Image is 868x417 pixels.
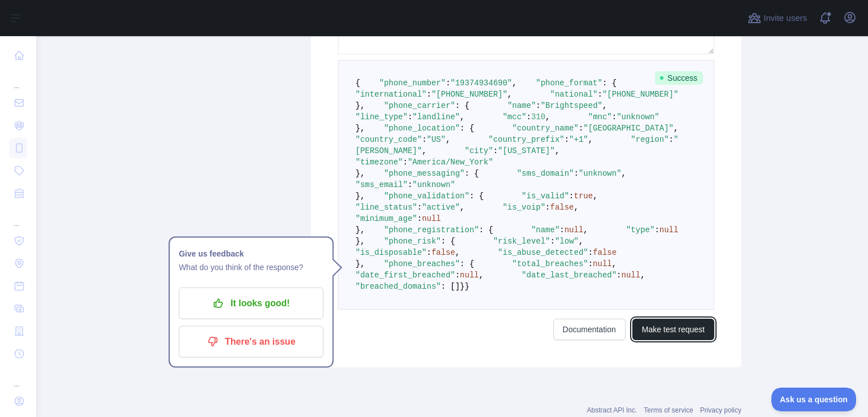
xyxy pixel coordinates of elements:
[531,112,545,121] span: 310
[422,203,460,212] span: "active"
[588,135,593,144] span: ,
[617,112,659,121] span: "unknown"
[355,203,417,212] span: "line_status"
[407,158,493,167] span: "America/New_York"
[427,90,431,99] span: :
[384,237,441,246] span: "phone_risk"
[455,248,459,257] span: ,
[187,332,315,351] p: There's an issue
[555,237,579,246] span: "low"
[413,180,455,189] span: "unknown"
[460,112,465,121] span: ,
[550,90,597,99] span: "national"
[598,90,602,99] span: :
[407,112,412,121] span: :
[569,135,588,144] span: "+1"
[602,79,617,88] span: : {
[498,146,555,155] span: "[US_STATE]"
[355,135,678,155] span: "[PERSON_NAME]"
[745,9,809,27] button: Invite users
[431,248,455,257] span: false
[555,146,559,155] span: ,
[9,206,27,228] div: ...
[655,71,703,85] span: Success
[441,282,460,291] span: : []
[465,146,493,155] span: "city"
[512,124,579,133] span: "country_name"
[355,158,403,167] span: "timezone"
[602,101,607,110] span: ,
[179,260,323,274] p: What do you think of the response?
[631,135,669,144] span: "region"
[674,124,678,133] span: ,
[355,79,360,88] span: {
[565,225,584,234] span: null
[579,237,583,246] span: ,
[583,124,674,133] span: "[GEOGRAPHIC_DATA]"
[179,288,323,319] button: It looks good!
[531,225,559,234] span: "name"
[403,158,407,167] span: :
[522,192,569,201] span: "is_valid"
[579,169,622,178] span: "unknown"
[550,237,555,246] span: :
[617,271,621,280] span: :
[465,282,469,291] span: }
[569,192,574,201] span: :
[654,225,659,234] span: :
[588,259,593,268] span: :
[502,112,526,121] span: "mcc"
[417,214,422,223] span: :
[593,192,597,201] span: ,
[384,192,469,201] span: "phone_validation"
[355,180,407,189] span: "sms_email"
[179,247,323,260] h1: Give us feedback
[588,248,593,257] span: :
[450,79,512,88] span: "19374934690"
[502,203,545,212] span: "is_voip"
[522,271,617,280] span: "date_last_breached"
[446,135,450,144] span: ,
[417,203,422,212] span: :
[355,259,365,268] span: },
[355,237,365,246] span: },
[479,225,493,234] span: : {
[355,214,417,223] span: "minimum_age"
[384,259,459,268] span: "phone_breaches"
[574,192,593,201] span: true
[541,101,602,110] span: "Brightspeed"
[355,225,365,234] span: },
[355,248,427,257] span: "is_disposable"
[179,326,323,358] button: There's an issue
[460,259,474,268] span: : {
[488,135,564,144] span: "country_prefix"
[763,12,807,25] span: Invite users
[579,124,583,133] span: :
[512,259,588,268] span: "total_breaches"
[441,237,455,246] span: : {
[545,112,550,121] span: ,
[355,169,365,178] span: },
[355,192,365,201] span: },
[422,135,427,144] span: :
[545,203,550,212] span: :
[593,248,617,257] span: false
[460,282,465,291] span: }
[526,112,531,121] span: :
[612,259,617,268] span: ,
[644,406,693,414] a: Terms of service
[574,203,579,212] span: ,
[384,101,455,110] span: "phone_carrier"
[460,124,474,133] span: : {
[9,68,27,90] div: ...
[9,366,27,389] div: ...
[669,135,674,144] span: :
[422,146,427,155] span: ,
[355,101,365,110] span: },
[640,271,645,280] span: ,
[355,271,455,280] span: "date_first_breached"
[771,388,857,411] iframe: Toggle Customer Support
[384,225,479,234] span: "phone_registration"
[187,294,315,313] p: It looks good!
[379,79,446,88] span: "phone_number"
